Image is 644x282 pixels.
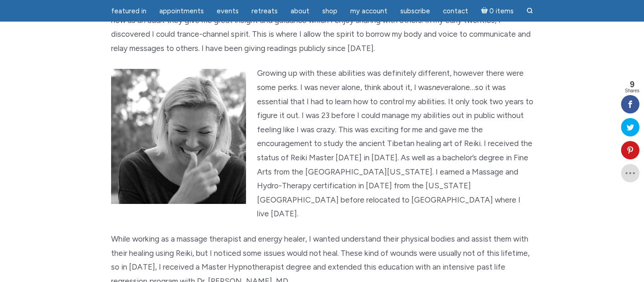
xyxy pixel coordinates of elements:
[246,2,283,20] a: Retreats
[625,89,639,93] span: Shares
[111,66,533,221] p: Growing up with these abilities was definitely different, however there were some perks. I was ne...
[476,1,520,20] a: Cart0 items
[395,2,436,20] a: Subscribe
[489,8,514,15] span: 0 items
[400,7,430,15] span: Subscribe
[154,2,209,20] a: Appointments
[106,2,152,20] a: featured in
[443,7,468,15] span: Contact
[111,69,246,204] img: Jamie Butler laughs
[252,7,278,15] span: Retreats
[285,2,315,20] a: About
[437,2,474,20] a: Contact
[350,7,387,15] span: My Account
[159,7,204,15] span: Appointments
[111,7,146,15] span: featured in
[317,2,343,20] a: Shop
[322,7,337,15] span: Shop
[291,7,309,15] span: About
[625,80,639,89] span: 9
[481,7,490,15] i: Cart
[217,7,239,15] span: Events
[345,2,393,20] a: My Account
[211,2,244,20] a: Events
[432,83,451,92] em: never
